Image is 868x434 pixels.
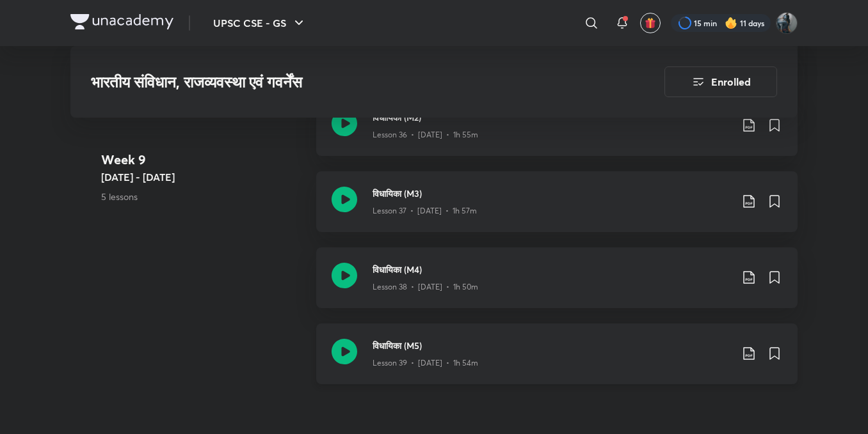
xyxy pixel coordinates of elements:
[725,17,737,29] img: streak
[101,150,306,169] h4: Week 9
[316,171,798,247] a: विधायिका (M3)Lesson 37 • [DATE] • 1h 57m
[373,129,478,141] p: Lesson 36 • [DATE] • 1h 55m
[373,281,478,293] p: Lesson 38 • [DATE] • 1h 50m
[70,14,173,29] img: Company Logo
[101,169,306,185] h5: [DATE] - [DATE]
[91,73,592,91] h3: भारतीय संविधान, राजव्यवस्था एवं गवर्नेंस
[316,95,798,171] a: विधायिका (M2)Lesson 36 • [DATE] • 1h 55m
[316,323,798,399] a: विधायिका (M5)Lesson 39 • [DATE] • 1h 54m
[101,190,306,203] p: 5 lessons
[205,10,314,36] button: UPSC CSE - GS
[776,12,798,34] img: Komal
[645,17,656,29] img: avatar
[373,339,731,352] h3: विधायिका (M5)
[664,66,777,97] button: Enrolled
[373,263,731,276] h3: विधायिका (M4)
[373,357,478,369] p: Lesson 39 • [DATE] • 1h 54m
[373,205,477,217] p: Lesson 37 • [DATE] • 1h 57m
[373,187,731,200] h3: विधायिका (M3)
[640,13,661,33] button: avatar
[70,14,173,33] a: Company Logo
[316,247,798,323] a: विधायिका (M4)Lesson 38 • [DATE] • 1h 50m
